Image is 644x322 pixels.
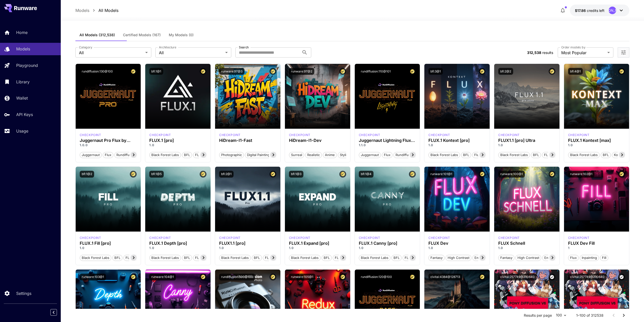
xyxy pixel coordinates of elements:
[130,68,137,75] button: Certified Model – Vetted for best performance and includes a commercial license.
[498,254,514,261] button: Fantasy
[200,68,206,75] button: Certified Model – Vetted for best performance and includes a commercial license.
[498,255,514,260] span: Fantasy
[149,133,171,137] div: fluxpro
[428,236,450,240] div: FLUX.1 D
[289,236,310,240] p: checkpoint
[618,274,625,280] button: Verified working
[472,153,495,158] span: Flux Kontext
[16,79,30,85] p: Library
[428,241,486,246] h3: FLUX Dev
[219,274,255,280] button: rundiffusion:500@100
[103,151,113,158] button: flux
[568,254,579,261] button: Flux
[289,246,346,250] p: 1.0
[393,151,417,158] button: rundiffusion
[580,255,599,260] span: Inpainting
[359,274,394,280] button: rundiffusion:120@100
[193,255,227,260] span: FLUX.1 Depth [pro]
[428,138,486,143] h3: FLUX.1 Kontext [pro]
[149,138,206,143] h3: FLUX.1 [pro]
[200,171,206,178] button: Certified Model – Vetted for best performance and includes a commercial license.
[498,246,555,250] p: 1.0
[498,143,555,147] p: 1.0
[219,133,241,137] div: HiDream Fast
[428,133,450,137] p: checkpoint
[359,236,380,240] div: fluxpro
[123,254,152,261] button: FLUX.1 Fill [pro]
[498,274,537,280] button: civitai:257749@290640
[16,46,30,52] p: Models
[269,274,276,280] button: Certified Model – Vetted for best performance and includes a commercial license.
[479,68,486,75] button: Certified Model – Vetted for best performance and includes a commercial license.
[123,33,161,37] span: Certified Models (167)
[322,255,331,260] span: BFL
[149,236,171,240] div: fluxpro
[575,8,605,13] div: $17.86013
[542,151,575,158] button: FLUX1.1 [pro] Ultra
[479,171,486,178] button: Certified Model – Vetted for best performance and includes a commercial license.
[289,255,320,260] span: Black Forest Labs
[338,151,354,158] button: Stylized
[149,133,171,137] p: checkpoint
[612,151,628,158] button: Kontext
[561,45,585,49] label: Order models by
[498,236,520,240] p: checkpoint
[568,236,590,240] p: checkpoint
[219,138,276,143] div: HiDream-I1-Fast
[130,171,137,178] button: Certified Model – Vetted for best performance and includes a commercial license.
[219,133,241,137] p: checkpoint
[263,254,288,261] button: FLUX1.1 [pro]
[359,143,416,147] p: 1.1.0
[601,153,611,158] span: BFL
[289,241,346,246] h3: FLUX.1 Expand [pro]
[472,254,496,261] button: Environment
[568,255,578,260] span: Flux
[409,68,416,75] button: Certified Model – Vetted for best performance and includes a commercial license.
[80,236,101,240] p: checkpoint
[359,255,390,260] span: Black Forest Labs
[428,236,450,240] p: checkpoint
[149,246,206,250] p: 1.0
[498,171,525,178] button: runware:100@1
[409,171,416,178] button: Certified Model – Vetted for best performance and includes a commercial license.
[568,138,625,143] div: FLUX.1 Kontext [max]
[149,274,176,280] button: runware:104@1
[252,255,262,260] span: BFL
[359,138,416,143] div: Juggernaut Lightning Flux by RunDiffusion
[403,254,437,261] button: FLUX.1 Canny [pro]
[359,133,380,137] div: FLUX.1 D
[473,255,496,260] span: Environment
[289,153,304,158] span: Surreal
[80,236,101,240] div: fluxpro
[113,255,122,260] span: BFL
[289,151,304,158] button: Surreal
[150,255,181,260] span: Black Forest Labs
[149,68,163,75] button: bfl:1@1
[75,7,118,13] nav: breadcrumb
[98,7,118,13] a: All Models
[80,138,137,143] h3: Juggernaut Pro Flux by RunDiffusion
[339,68,346,75] button: Certified Model – Vetted for best performance and includes a commercial license.
[549,68,555,75] button: Certified Model – Vetted for best performance and includes a commercial license.
[80,68,115,75] button: rundiffusion:130@100
[219,68,244,75] button: runware:97@3
[219,241,276,246] h3: FLUX1.1 [pro]
[182,153,192,158] span: BFL
[193,151,217,158] button: FLUX.1 [pro]
[498,151,530,158] button: Black Forest Labs
[568,133,590,137] div: FLUX.1 Kontext [max]
[382,151,392,158] button: flux
[568,143,625,147] p: 1.0
[219,171,234,178] button: bfl:2@1
[609,7,616,14] div: [PERSON_NAME]
[149,236,171,240] p: checkpoint
[305,153,322,158] span: Realistic
[252,254,262,261] button: BFL
[429,153,460,158] span: Black Forest Labs
[50,309,57,316] button: Collapse sidebar
[16,111,33,118] p: API Keys
[289,254,321,261] button: Black Forest Labs
[619,310,629,320] button: Go to next page
[159,50,223,56] span: All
